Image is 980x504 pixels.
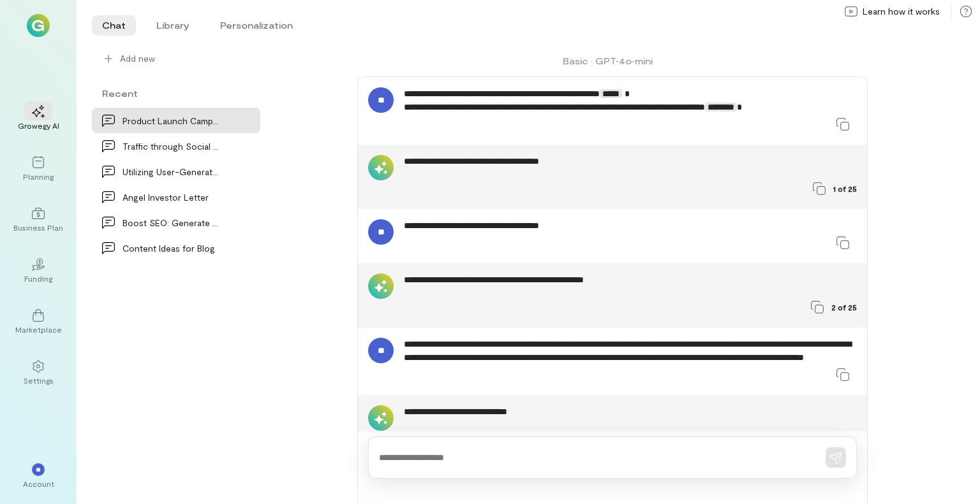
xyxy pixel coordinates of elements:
span: Learn how it works [863,5,940,18]
a: Planning [15,146,61,192]
div: Utilizing User-Generated Content [122,165,222,178]
div: Content Ideas for Blog [122,241,222,255]
li: Library [146,15,200,36]
span: 2 of 25 [831,302,857,312]
li: Chat [92,15,136,36]
a: Settings [15,350,61,396]
div: Product Launch Campaign [122,114,222,127]
div: Account [23,479,54,489]
div: Settings [24,375,54,385]
span: 1 of 25 [833,184,857,194]
div: Funding [24,273,52,284]
a: Growegy AI [15,95,61,141]
div: Angel Investor Letter [122,191,222,204]
a: Business Plan [15,197,61,243]
a: Marketplace [15,299,61,345]
span: Add new [120,52,250,65]
div: Traffic through Social Media Advertising [122,140,222,153]
div: Recent [92,87,260,100]
div: Boost SEO: Generate Related Keywords [122,216,222,229]
div: Growegy AI [18,120,59,131]
div: Planning [23,171,54,182]
a: Funding [15,248,61,294]
li: Personalization [210,15,303,36]
div: Business Plan [13,222,63,233]
div: Marketplace [15,324,62,335]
